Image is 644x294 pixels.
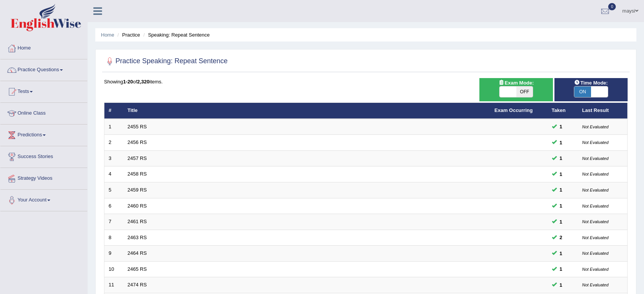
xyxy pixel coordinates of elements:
a: 2465 RS [128,266,147,272]
th: Last Result [578,103,628,119]
span: You can still take this question [557,154,566,162]
span: You can still take this question [557,123,566,131]
a: 2457 RS [128,155,147,161]
span: You can still take this question [557,233,566,241]
small: Not Evaluated [582,267,609,272]
span: You can still take this question [557,170,566,178]
span: Time Mode: [571,79,611,87]
th: # [104,103,123,119]
a: 2455 RS [128,124,147,129]
a: Practice Questions [0,59,87,78]
small: Not Evaluated [582,125,609,129]
small: Not Evaluated [582,172,609,176]
small: Not Evaluated [582,140,609,145]
small: Not Evaluated [582,283,609,287]
a: Success Stories [0,146,87,165]
span: OFF [516,86,533,97]
a: 2463 RS [128,235,147,240]
a: Home [0,38,87,57]
a: 2461 RS [128,219,147,224]
a: Home [101,32,114,38]
a: 2456 RS [128,139,147,145]
small: Not Evaluated [582,204,609,208]
td: 11 [104,277,123,293]
small: Not Evaluated [582,188,609,192]
td: 9 [104,246,123,262]
a: 2459 RS [128,187,147,193]
span: 0 [608,3,616,10]
h2: Practice Speaking: Repeat Sentence [104,56,227,67]
b: 1-20 [123,79,133,85]
th: Taken [548,103,578,119]
a: Tests [0,81,87,100]
b: 2,320 [137,79,150,85]
td: 1 [104,119,123,135]
td: 7 [104,214,123,230]
td: 6 [104,198,123,214]
div: Show exams occurring in exams [479,78,553,101]
span: ON [574,86,591,97]
span: You can still take this question [557,186,566,194]
td: 10 [104,261,123,277]
td: 2 [104,135,123,151]
small: Not Evaluated [582,219,609,224]
a: Exam Occurring [495,107,533,113]
td: 8 [104,230,123,246]
a: Online Class [0,103,87,122]
span: You can still take this question [557,202,566,210]
span: You can still take this question [557,218,566,226]
a: Your Account [0,190,87,209]
a: Predictions [0,125,87,144]
span: You can still take this question [557,265,566,273]
span: You can still take this question [557,249,566,257]
span: Exam Mode: [495,79,537,87]
div: Showing of items. [104,78,628,85]
li: Speaking: Repeat Sentence [141,31,210,38]
a: Strategy Videos [0,168,87,187]
a: 2464 RS [128,250,147,256]
a: 2474 RS [128,282,147,288]
small: Not Evaluated [582,156,609,161]
a: 2460 RS [128,203,147,209]
td: 3 [104,150,123,166]
small: Not Evaluated [582,235,609,240]
span: You can still take this question [557,139,566,147]
td: 4 [104,166,123,182]
small: Not Evaluated [582,251,609,256]
li: Practice [115,31,140,38]
td: 5 [104,182,123,198]
th: Title [123,103,490,119]
span: You can still take this question [557,281,566,289]
a: 2458 RS [128,171,147,177]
